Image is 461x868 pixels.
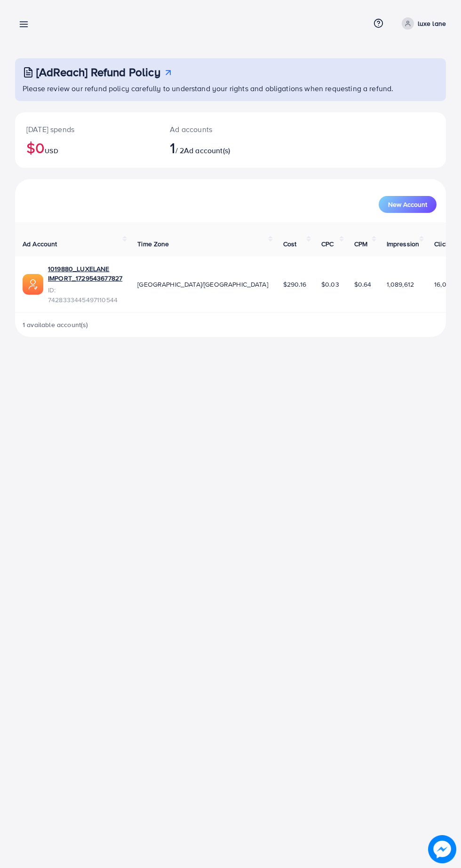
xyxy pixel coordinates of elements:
[428,835,456,863] img: image
[283,280,306,289] span: $290.16
[184,145,230,156] span: Ad account(s)
[48,264,122,283] a: 1019880_LUXELANE IMPORT_1729543677827
[434,280,454,289] span: 16,094
[398,17,446,30] a: luxe lane
[36,65,160,79] h3: [AdReach] Refund Policy
[45,146,58,156] span: USD
[388,201,427,208] span: New Account
[387,239,420,249] span: Impression
[170,139,255,156] h2: / 2
[26,139,147,156] h2: $0
[23,274,43,295] img: ic-ads-acc.e4c84228.svg
[321,280,339,289] span: $0.03
[26,124,147,135] p: [DATE] spends
[170,124,255,135] p: Ad accounts
[283,239,297,249] span: Cost
[137,280,268,289] span: [GEOGRAPHIC_DATA]/[GEOGRAPHIC_DATA]
[48,285,122,305] span: ID: 7428333445497110544
[137,239,169,249] span: Time Zone
[321,239,334,249] span: CPC
[354,239,367,249] span: CPM
[23,320,88,329] span: 1 available account(s)
[387,280,414,289] span: 1,089,612
[418,18,446,29] p: luxe lane
[23,239,57,249] span: Ad Account
[170,137,175,158] span: 1
[354,280,372,289] span: $0.64
[434,239,452,249] span: Clicks
[23,83,440,94] p: Please review our refund policy carefully to understand your rights and obligations when requesti...
[379,196,437,213] button: New Account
